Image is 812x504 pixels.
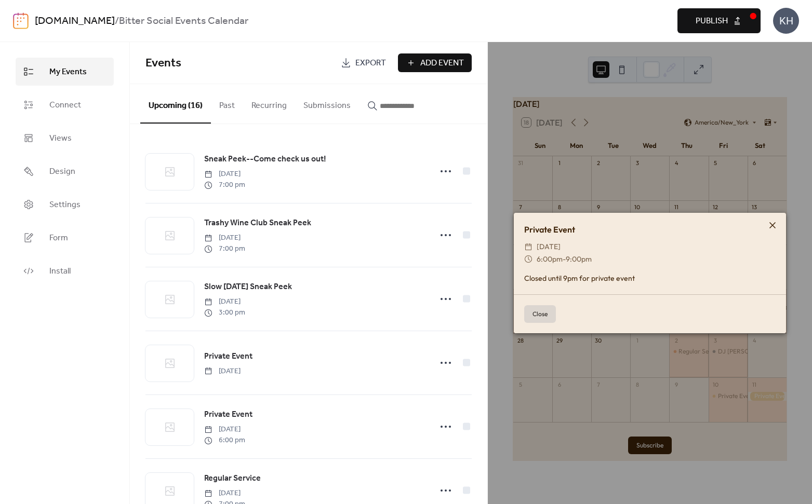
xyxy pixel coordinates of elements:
[204,216,311,230] a: Trashy Wine Club Sneak Peek
[49,166,75,178] span: Design
[773,8,799,34] div: KH
[677,8,761,33] button: Publish
[243,84,295,122] button: Recurring
[204,169,245,180] span: [DATE]
[204,217,311,229] span: Trashy Wine Club Sneak Peek
[49,232,68,244] span: Form
[696,15,728,28] span: Publish
[49,66,87,78] span: My Events
[333,53,394,72] a: Export
[204,424,245,435] span: [DATE]
[16,224,114,252] a: Form
[35,11,115,31] a: [DOMAIN_NAME]
[119,11,248,31] b: Bitter Social Events Calendar
[204,180,245,190] span: 7:00 pm
[204,280,292,294] a: Slow [DATE] Sneak Peek
[204,233,245,243] span: [DATE]
[420,57,464,70] span: Add Event
[16,190,114,219] a: Settings
[524,305,556,323] button: Close
[204,472,261,485] span: Regular Service
[13,12,29,29] img: logo
[204,408,252,421] span: Private Event
[295,84,359,122] button: Submissions
[204,472,261,485] a: Regular Service
[140,84,211,124] button: Upcoming (16)
[16,91,114,119] a: Connect
[115,11,119,31] b: /
[537,254,563,264] span: 6:00pm
[355,57,386,70] span: Export
[204,366,241,377] span: [DATE]
[16,124,114,152] a: Views
[204,488,245,499] span: [DATE]
[524,241,533,253] div: ​
[204,281,292,293] span: Slow [DATE] Sneak Peek
[49,132,72,145] span: Views
[49,265,71,278] span: Install
[145,52,181,75] span: Events
[204,296,245,307] span: [DATE]
[204,350,252,363] span: Private Event
[398,53,472,72] button: Add Event
[204,435,245,446] span: 6:00 pm
[204,307,245,318] span: 3:00 pm
[204,243,245,254] span: 7:00 pm
[49,99,81,112] span: Connect
[204,350,252,363] a: Private Event
[524,253,533,266] div: ​
[566,254,592,264] span: 9:00pm
[563,254,566,264] span: -
[204,153,326,166] a: Sneak Peek--Come check us out!
[211,84,243,122] button: Past
[204,408,252,421] a: Private Event
[49,199,81,211] span: Settings
[514,223,786,236] div: Private Event
[514,273,786,284] div: Closed until 9pm for private event
[16,257,114,285] a: Install
[16,58,114,86] a: My Events
[16,157,114,185] a: Design
[537,241,561,253] span: [DATE]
